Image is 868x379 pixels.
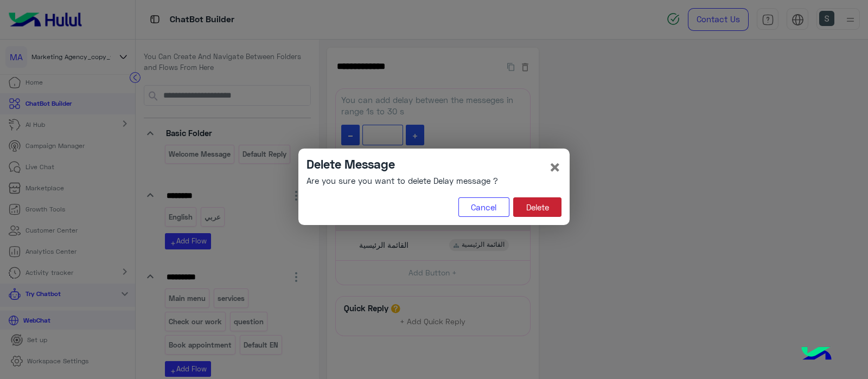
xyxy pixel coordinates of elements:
h6: Are you sure you want to delete Delay message ? [307,176,498,185]
button: Cancel [458,197,509,217]
span: × [548,155,561,179]
button: Close [548,157,561,177]
h4: Delete Message [307,157,498,171]
img: hulul-logo.png [797,336,835,374]
button: Delete [513,197,561,217]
